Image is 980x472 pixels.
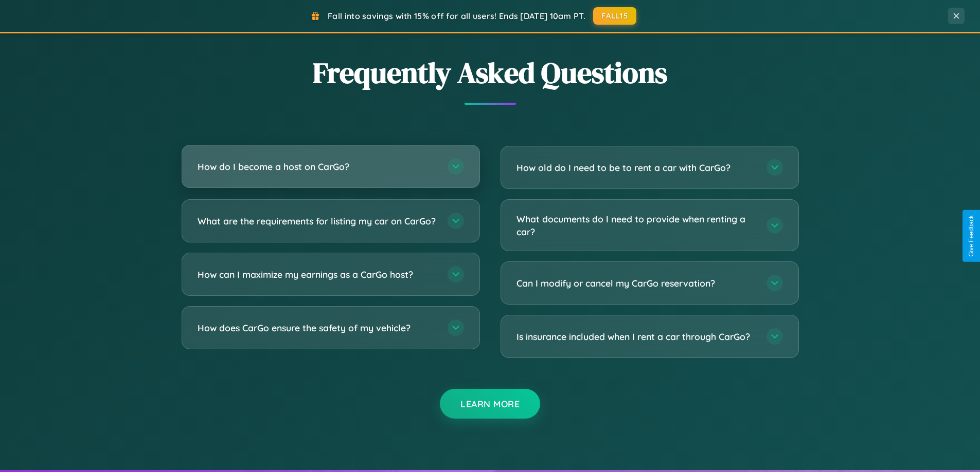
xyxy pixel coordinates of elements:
[440,389,540,419] button: Learn More
[198,160,437,173] h3: How do I become a host on CarGo?
[182,53,799,92] h2: Frequently Asked Questions
[198,215,437,228] h3: What are the requirements for listing my car on CarGo?
[516,277,756,290] h3: Can I modify or cancel my CarGo reservation?
[516,161,756,174] h3: How old do I need to be to rent a car with CarGo?
[516,213,756,238] h3: What documents do I need to provide when renting a car?
[198,322,437,334] h3: How does CarGo ensure the safety of my vehicle?
[968,215,975,257] div: Give Feedback
[516,330,756,343] h3: Is insurance included when I rent a car through CarGo?
[593,7,636,25] button: FALL15
[198,268,437,281] h3: How can I maximize my earnings as a CarGo host?
[328,11,585,21] span: Fall into savings with 15% off for all users! Ends [DATE] 10am PT.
